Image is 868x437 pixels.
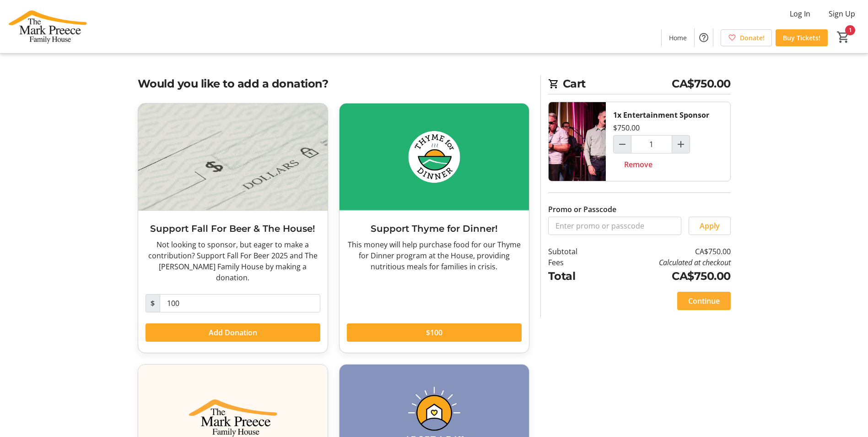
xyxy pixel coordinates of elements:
[829,8,855,19] span: Sign Up
[700,220,720,231] span: Apply
[340,104,529,210] img: Support Thyme for Dinner!
[631,135,672,153] input: Entertainment Sponsor Quantity
[662,29,694,46] a: Home
[548,204,616,215] label: Promo or Passcode
[613,109,709,120] div: 1x Entertainment Sponsor
[669,33,687,43] span: Home
[146,294,160,312] span: $
[783,33,820,43] span: Buy Tickets!
[347,239,522,272] div: This money will help purchase food for our Thyme for Dinner program at the House, providing nutri...
[548,246,601,257] td: Subtotal
[689,217,731,235] button: Apply
[138,76,529,92] h2: Would you like to add a donation?
[613,122,640,133] div: $750.00
[548,217,681,235] input: Enter promo or passcode
[160,294,320,312] input: Donation Amount
[549,102,606,181] img: Entertainment Sponsor
[688,295,720,306] span: Continue
[601,246,730,257] td: CA$750.00
[782,6,818,21] button: Log In
[672,76,731,92] span: CA$750.00
[347,323,522,342] button: $100
[5,4,87,49] img: The Mark Preece Family House's Logo
[677,292,731,310] button: Continue
[790,8,810,19] span: Log In
[601,268,730,284] td: CA$750.00
[146,239,320,283] div: Not looking to sponsor, but eager to make a contribution? Support Fall For Beer 2025 and The [PER...
[347,222,522,235] h3: Support Thyme for Dinner!
[146,323,320,342] button: Add Donation
[138,104,328,210] img: Support Fall For Beer & The House!
[672,136,690,153] button: Increment by one
[695,28,713,47] button: Help
[548,268,601,284] td: Total
[548,257,601,268] td: Fees
[548,76,731,94] h2: Cart
[776,29,828,46] a: Buy Tickets!
[835,29,852,45] button: Cart
[613,155,663,174] button: Remove
[614,136,631,153] button: Decrement by one
[821,6,863,21] button: Sign Up
[721,29,772,46] a: Donate!
[624,159,652,170] span: Remove
[146,222,320,235] h3: Support Fall For Beer & The House!
[601,257,730,268] td: Calculated at checkout
[740,33,765,43] span: Donate!
[209,327,257,338] span: Add Donation
[426,327,442,338] span: $100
